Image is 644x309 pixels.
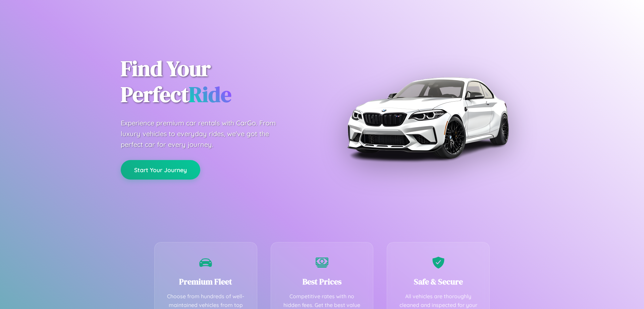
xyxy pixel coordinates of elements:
[344,34,512,202] img: Premium BMW car rental vehicle
[189,80,231,109] span: Ride
[397,276,479,287] h3: Safe & Secure
[121,160,200,180] button: Start Your Journey
[165,276,247,287] h3: Premium Fleet
[121,56,312,108] h1: Find Your Perfect
[121,118,288,150] p: Experience premium car rentals with CarGo. From luxury vehicles to everyday rides, we've got the ...
[281,276,363,287] h3: Best Prices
